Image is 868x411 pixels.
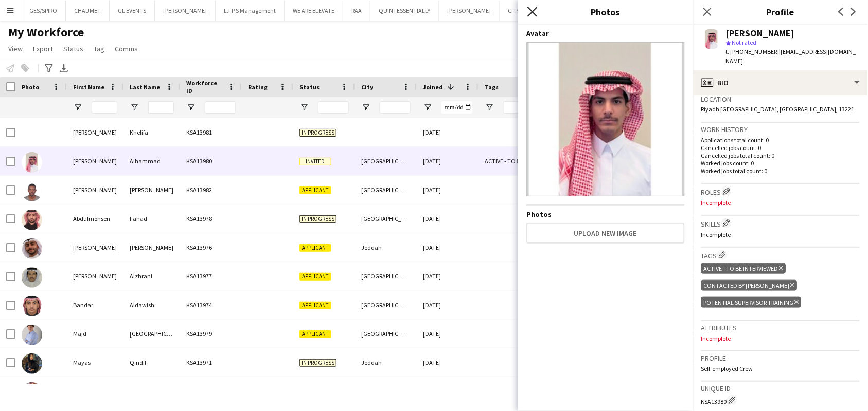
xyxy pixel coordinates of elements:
[123,176,180,204] div: [PERSON_NAME]
[518,5,693,18] h3: Photos
[485,83,499,91] span: Tags
[180,291,242,319] div: KSA13974
[479,147,577,175] div: ACTIVE - TO BE INTERVIEWED, CONTACTED BY [PERSON_NAME], Potential Supervisor Training
[503,101,571,114] input: Tags Filter Input
[701,105,855,113] span: Riyadh [GEOGRAPHIC_DATA], [GEOGRAPHIC_DATA], 13221
[123,233,180,261] div: [PERSON_NAME]
[417,204,479,233] div: [DATE]
[180,118,242,146] div: KSA13981
[318,101,349,114] input: Status Filter Input
[180,233,242,261] div: KSA13976
[417,176,479,204] div: [DATE]
[22,296,42,316] img: Bandar Aldawish
[526,29,685,38] h4: Avatar
[423,83,443,91] span: Joined
[417,320,479,348] div: [DATE]
[380,101,411,114] input: City Filter Input
[701,297,802,308] div: Potential Supervisor Training
[355,348,417,377] div: Jeddah
[417,291,479,319] div: [DATE]
[299,129,336,137] span: In progress
[67,262,123,290] div: [PERSON_NAME]
[701,323,860,332] h3: Attributes
[123,118,180,146] div: Khelifa
[299,302,331,309] span: Applicant
[186,103,196,112] button: Open Filter Menu
[205,101,236,114] input: Workforce ID Filter Input
[439,1,500,21] button: [PERSON_NAME]
[299,83,320,91] span: Status
[130,103,139,112] button: Open Filter Menu
[693,5,868,18] h3: Profile
[701,353,860,363] h3: Profile
[726,48,856,65] span: | [EMAIL_ADDRESS][DOMAIN_NAME]
[123,262,180,290] div: Alzhrani
[216,1,285,21] button: L.I.P.S Management
[355,377,417,405] div: [GEOGRAPHIC_DATA]
[701,218,860,229] h3: Skills
[94,44,104,53] span: Tag
[701,199,860,207] p: Incomplete
[186,79,223,95] span: Workforce ID
[8,25,84,40] span: My Workforce
[67,176,123,204] div: [PERSON_NAME]
[90,42,109,55] a: Tag
[701,365,860,372] p: Self-employed Crew
[479,377,577,405] div: ACTIVE - TO BE INTERVIEWED, CONTACTED BY [PERSON_NAME], Potential Supervisor Training
[299,244,331,252] span: Applicant
[67,233,123,261] div: [PERSON_NAME]
[22,325,42,345] img: Majd Salem
[701,334,860,342] p: Incomplete
[732,39,757,46] span: Not rated
[67,320,123,348] div: Majd
[111,42,142,55] a: Comms
[355,176,417,204] div: [GEOGRAPHIC_DATA]
[123,377,180,405] div: Al-Fahad
[701,95,860,104] h3: Location
[701,384,860,393] h3: Unique ID
[67,147,123,175] div: [PERSON_NAME]
[180,176,242,204] div: KSA13982
[4,42,27,55] a: View
[33,44,53,53] span: Export
[115,44,138,53] span: Comms
[355,147,417,175] div: [GEOGRAPHIC_DATA]
[8,44,23,53] span: View
[22,152,42,173] img: Ibrahim Alhammad
[417,118,479,146] div: [DATE]
[67,348,123,377] div: Mayas
[693,70,868,95] div: Bio
[299,359,336,367] span: In progress
[299,215,336,223] span: In progress
[526,223,685,244] button: Upload new image
[67,291,123,319] div: Bandar
[73,83,104,91] span: First Name
[180,262,242,290] div: KSA13977
[441,101,472,114] input: Joined Filter Input
[73,103,82,112] button: Open Filter Menu
[123,147,180,175] div: Alhammad
[355,233,417,261] div: Jeddah
[21,1,66,21] button: GES/SPIRO
[701,395,860,405] div: KSA13980
[343,1,370,21] button: RAA
[701,263,786,274] div: ACTIVE - TO BE INTERVIEWED
[248,83,268,91] span: Rating
[148,101,174,114] input: Last Name Filter Input
[355,262,417,290] div: [GEOGRAPHIC_DATA]
[180,377,242,405] div: KSA13975
[726,48,780,55] span: t. [PHONE_NUMBER]
[701,280,798,291] div: CONTACTED BY [PERSON_NAME]
[701,125,860,134] h3: Work history
[417,233,479,261] div: [DATE]
[22,83,39,91] span: Photo
[355,320,417,348] div: [GEOGRAPHIC_DATA]
[66,1,110,21] button: CHAUMET
[22,238,42,259] img: Ahmed Aboud
[123,320,180,348] div: [GEOGRAPHIC_DATA]
[701,159,860,167] p: Worked jobs count: 0
[123,291,180,319] div: Aldawish
[701,136,860,144] p: Applications total count: 0
[701,167,860,175] p: Worked jobs total count: 0
[299,186,331,194] span: Applicant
